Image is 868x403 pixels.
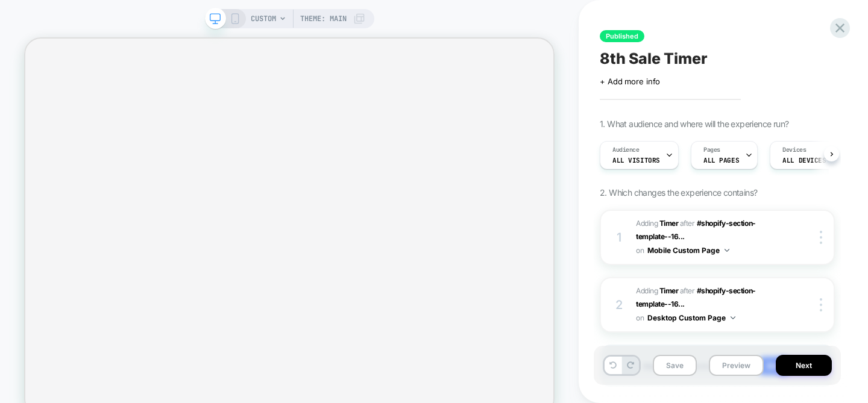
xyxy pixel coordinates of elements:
[600,77,660,86] span: + Add more info
[636,286,678,295] span: Adding
[782,156,826,164] span: ALL DEVICES
[600,187,757,198] span: 2. Which changes the experience contains?
[600,30,644,42] span: Published
[613,226,625,248] div: 1
[680,219,695,228] span: AFTER
[636,286,756,308] span: #shopify-section-template--16...
[600,119,788,129] span: 1. What audience and where will the experience run?
[659,286,679,295] b: Timer
[703,156,739,164] span: ALL PAGES
[653,355,697,376] button: Save
[776,355,832,376] button: Next
[659,219,679,228] b: Timer
[636,244,644,257] span: on
[636,311,644,325] span: on
[612,156,660,164] span: All Visitors
[612,146,640,154] span: Audience
[820,298,822,311] img: close
[647,310,735,325] button: Desktop Custom Page
[731,316,735,319] img: down arrow
[613,294,625,316] div: 2
[647,243,729,258] button: Mobile Custom Page
[703,146,720,154] span: Pages
[636,219,678,228] span: Adding
[251,9,276,28] span: CUSTOM
[600,49,707,67] span: 8th Sale Timer
[709,355,764,376] button: Preview
[636,219,756,241] span: #shopify-section-template--16...
[680,286,695,295] span: AFTER
[820,231,822,244] img: close
[725,249,729,252] img: down arrow
[300,9,347,28] span: Theme: MAIN
[782,146,806,154] span: Devices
